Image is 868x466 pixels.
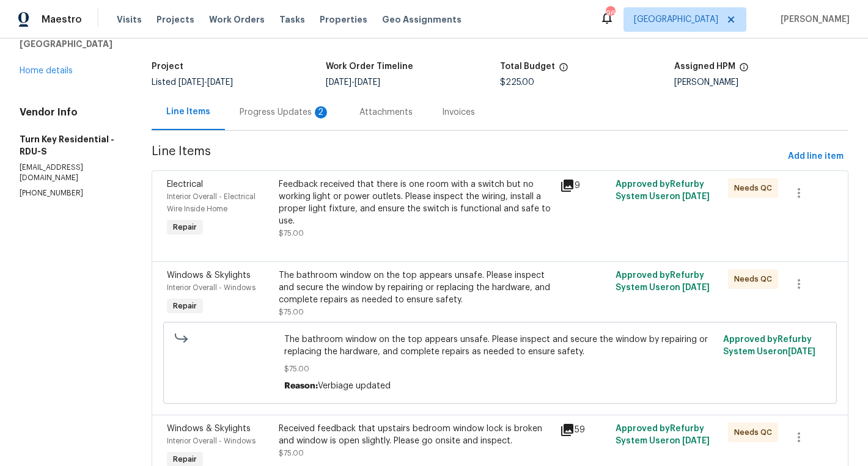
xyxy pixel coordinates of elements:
[723,335,815,356] span: Approved by Refurby System User on
[682,437,710,445] span: [DATE]
[167,437,256,445] span: Interior Overall - Windows
[320,13,367,26] span: Properties
[606,7,614,20] div: 96
[355,78,380,87] span: [DATE]
[734,273,777,285] span: Needs QC
[167,193,256,213] span: Interior Overall - Electrical Wire Inside Home
[166,106,210,118] div: Line Items
[20,67,73,75] a: Home details
[788,348,815,356] span: [DATE]
[42,13,82,26] span: Maestro
[279,230,304,237] span: $75.00
[682,192,710,201] span: [DATE]
[152,145,783,168] span: Line Items
[442,106,475,118] div: Invoices
[634,13,718,26] span: [GEOGRAPHIC_DATA]
[674,78,848,87] div: [PERSON_NAME]
[279,308,304,316] span: $75.00
[279,450,304,457] span: $75.00
[788,149,844,164] span: Add line item
[279,178,552,227] div: Feedback received that there is one room with a switch but no working light or power outlets. Ple...
[739,62,749,78] span: The hpm assigned to this work order.
[167,271,251,280] span: Windows & Skylights
[117,13,142,26] span: Visits
[616,424,710,445] span: Approved by Refurby System User on
[560,423,609,437] div: 59
[682,283,710,292] span: [DATE]
[616,180,710,201] span: Approved by Refurby System User on
[318,382,391,390] span: Verbiage updated
[279,269,552,306] div: The bathroom window on the top appears unsafe. Please inspect and secure the window by repairing ...
[776,13,850,26] span: [PERSON_NAME]
[315,106,327,118] div: 2
[559,62,568,78] span: The total cost of line items that have been proposed by Opendoor. This sum includes line items th...
[240,106,330,118] div: Progress Updates
[209,13,265,26] span: Work Orders
[152,62,183,71] h5: Project
[20,38,122,50] h5: [GEOGRAPHIC_DATA]
[279,15,305,24] span: Tasks
[783,145,848,168] button: Add line item
[178,78,233,87] span: -
[20,106,122,118] h4: Vendor Info
[734,182,777,194] span: Needs QC
[284,333,716,358] span: The bathroom window on the top appears unsafe. Please inspect and secure the window by repairing ...
[500,78,534,87] span: $225.00
[20,162,122,183] p: [EMAIL_ADDRESS][DOMAIN_NAME]
[359,106,413,118] div: Attachments
[279,423,552,447] div: Received feedback that upstairs bedroom window lock is broken and window is open slightly. Please...
[674,62,735,71] h5: Assigned HPM
[326,62,413,71] h5: Work Order Timeline
[20,133,122,158] h5: Turn Key Residential - RDU-S
[500,62,555,71] h5: Total Budget
[168,300,202,312] span: Repair
[284,382,318,390] span: Reason:
[167,180,203,189] span: Electrical
[178,78,204,87] span: [DATE]
[284,363,716,375] span: $75.00
[152,78,233,87] span: Listed
[207,78,233,87] span: [DATE]
[326,78,351,87] span: [DATE]
[616,271,710,292] span: Approved by Refurby System User on
[326,78,380,87] span: -
[734,426,777,439] span: Needs QC
[560,178,609,193] div: 9
[382,13,462,26] span: Geo Assignments
[168,221,202,233] span: Repair
[20,188,122,198] p: [PHONE_NUMBER]
[168,453,202,465] span: Repair
[167,424,251,433] span: Windows & Skylights
[156,13,194,26] span: Projects
[167,284,256,291] span: Interior Overall - Windows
